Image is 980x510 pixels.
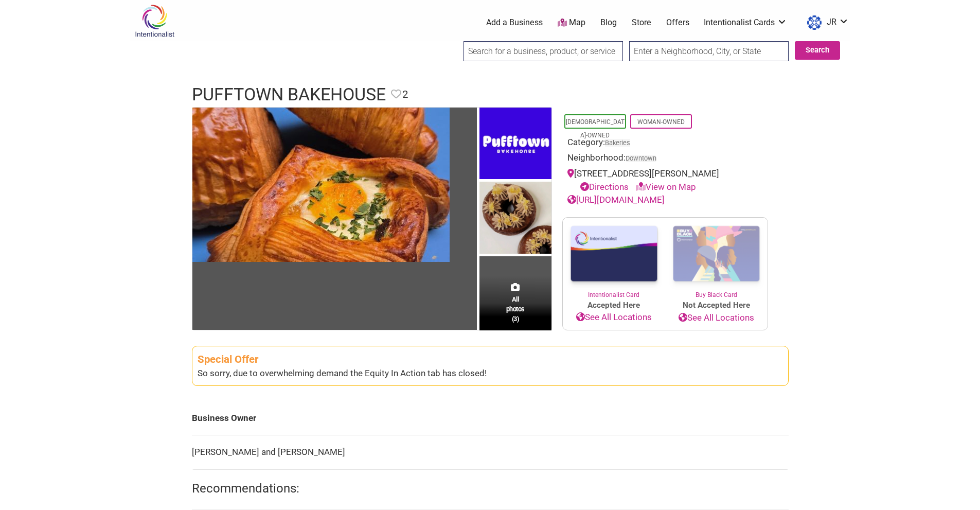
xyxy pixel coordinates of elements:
[198,351,783,367] div: Special Offer
[795,41,840,60] button: Search
[192,480,789,498] h2: Recommendations:
[626,155,656,162] span: Downtown
[704,17,787,28] a: Intentionalist Cards
[567,195,665,205] a: [URL][DOMAIN_NAME]
[567,167,763,194] div: [STREET_ADDRESS][PERSON_NAME]
[563,311,665,324] a: See All Locations
[563,218,665,300] a: Intentionalist Card
[198,367,783,380] div: So sorry, due to overwhelming demand the Equity In Action tab has closed!
[464,41,623,61] input: Search for a business, product, or service
[637,118,685,126] a: Woman-Owned
[479,182,551,256] img: Pufftown Bakehouse - Sweet Croissants
[192,435,789,470] td: [PERSON_NAME] and [PERSON_NAME]
[665,300,768,311] span: Not Accepted Here
[506,294,525,324] span: All photos (3)
[567,136,763,152] div: Category:
[402,86,408,102] span: 2
[192,401,789,435] td: Business Owner
[563,218,665,290] img: Intentionalist Card
[192,82,386,107] h1: Pufftown Bakehouse
[600,17,617,28] a: Blog
[666,17,689,28] a: Offers
[802,13,849,32] a: JR
[486,17,543,28] a: Add a Business
[629,41,789,61] input: Enter a Neighborhood, City, or State
[665,311,768,325] a: See All Locations
[130,4,179,38] img: Intentionalist
[632,17,651,28] a: Store
[192,108,450,262] img: Pufftown Bakehouse - Croissants
[665,218,768,291] img: Buy Black Card
[391,89,401,99] i: Favorite
[636,182,696,192] a: View on Map
[605,139,630,147] a: Bakeries
[563,300,665,311] span: Accepted Here
[558,17,585,29] a: Map
[566,118,625,139] a: [DEMOGRAPHIC_DATA]-Owned
[580,182,629,192] a: Directions
[665,218,768,300] a: Buy Black Card
[479,108,551,182] img: Pufftown Bakehouse - Logo
[567,151,763,167] div: Neighborhood:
